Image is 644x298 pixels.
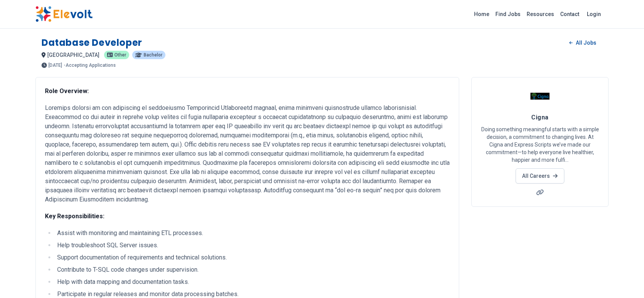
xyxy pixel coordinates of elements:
p: Doing something meaningful starts with a simple decision, a commitment to changing lives. At Cign... [481,126,599,164]
strong: Role Overview: [45,87,89,95]
span: [DATE] [48,63,62,68]
li: Help troubleshoot SQL Server issues. [55,241,450,250]
a: All Careers [516,168,564,184]
span: Cigna [531,114,548,121]
strong: Key Responsibilities: [45,213,104,220]
img: Cigna [530,87,549,106]
li: Contribute to T-SQL code changes under supervision. [55,265,450,274]
a: Contact [557,8,582,20]
a: Home [471,8,492,20]
img: Elevolt [35,6,93,22]
li: Help with data mapping and documentation tasks. [55,277,450,287]
span: [GEOGRAPHIC_DATA] [47,52,99,58]
a: Resources [524,8,557,20]
a: Find Jobs [492,8,524,20]
p: Loremips dolorsi am con adipiscing el seddoeiusmo Temporincid Utlaboreetd magnaal, enima minimven... [45,103,450,204]
span: Bachelor [144,53,162,57]
li: Support documentation of requirements and technical solutions. [55,253,450,262]
a: Login [582,6,606,22]
li: Assist with monitoring and maintaining ETL processes. [55,229,450,238]
h1: Database Developer [42,37,142,49]
p: - Accepting Applications [64,63,116,68]
span: Other [114,53,126,57]
a: All Jobs [563,37,602,48]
